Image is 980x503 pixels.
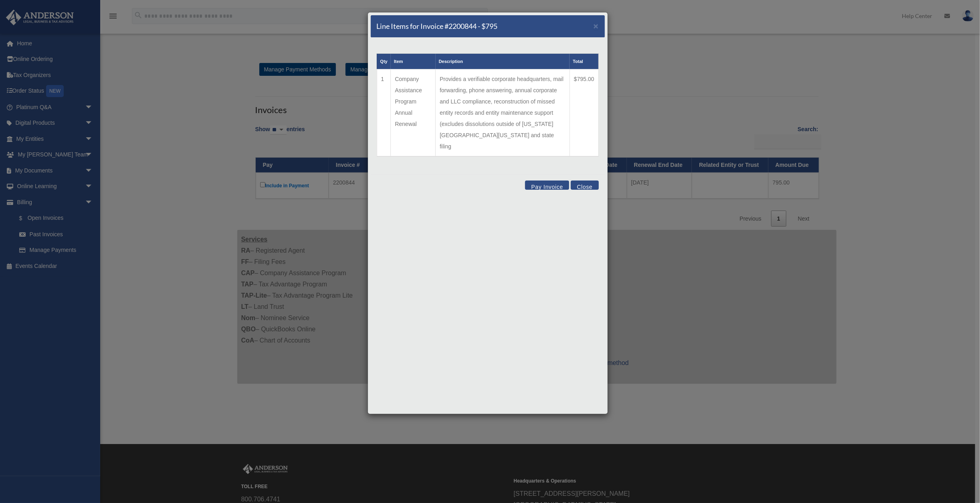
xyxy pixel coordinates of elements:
th: Qty [377,54,391,69]
td: $795.00 [570,69,598,157]
button: Pay Invoice [525,181,569,190]
h5: Line Items for Invoice #2200844 - $795 [377,21,498,31]
button: Close [594,22,599,30]
span: × [594,21,599,30]
th: Item [391,54,436,69]
td: Provides a verifiable corporate headquarters, mail forwarding, phone answering, annual corporate ... [436,69,570,157]
td: Company Assistance Program Annual Renewal [391,69,436,157]
th: Total [570,54,598,69]
td: 1 [377,69,391,157]
th: Description [436,54,570,69]
button: Close [571,181,598,190]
